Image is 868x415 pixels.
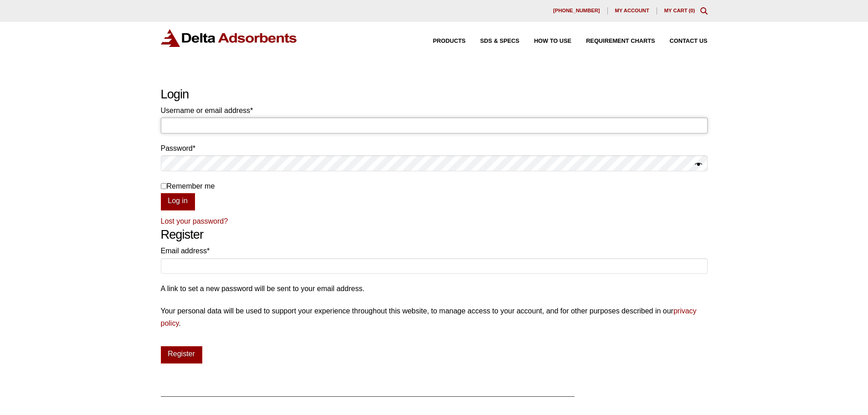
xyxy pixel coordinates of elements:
[161,307,697,327] a: privacy policy
[167,182,215,190] span: Remember me
[615,8,649,13] span: My account
[161,282,708,295] p: A link to set a new password will be sent to your email address.
[161,193,195,210] button: Log in
[700,7,708,15] div: Toggle Modal Content
[571,38,655,44] a: Requirement Charts
[466,38,519,44] a: SDS & SPECS
[690,8,693,13] span: 0
[161,104,708,117] label: Username or email address
[553,8,600,13] span: [PHONE_NUMBER]
[161,29,298,47] img: Delta Adsorbents
[695,159,702,171] button: Show password
[433,38,466,44] span: Products
[161,87,708,102] h2: Login
[546,7,608,15] a: [PHONE_NUMBER]
[519,38,571,44] a: How to Use
[161,217,228,225] a: Lost your password?
[534,38,571,44] span: How to Use
[586,38,655,44] span: Requirement Charts
[161,245,708,257] label: Email address
[161,346,202,364] button: Register
[664,8,695,13] a: My Cart (0)
[161,142,708,154] label: Password
[161,305,708,329] p: Your personal data will be used to support your experience throughout this website, to manage acc...
[655,38,708,44] a: Contact Us
[418,38,466,44] a: Products
[670,38,708,44] span: Contact Us
[161,183,167,189] input: Remember me
[161,227,708,242] h2: Register
[608,7,657,15] a: My account
[480,38,519,44] span: SDS & SPECS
